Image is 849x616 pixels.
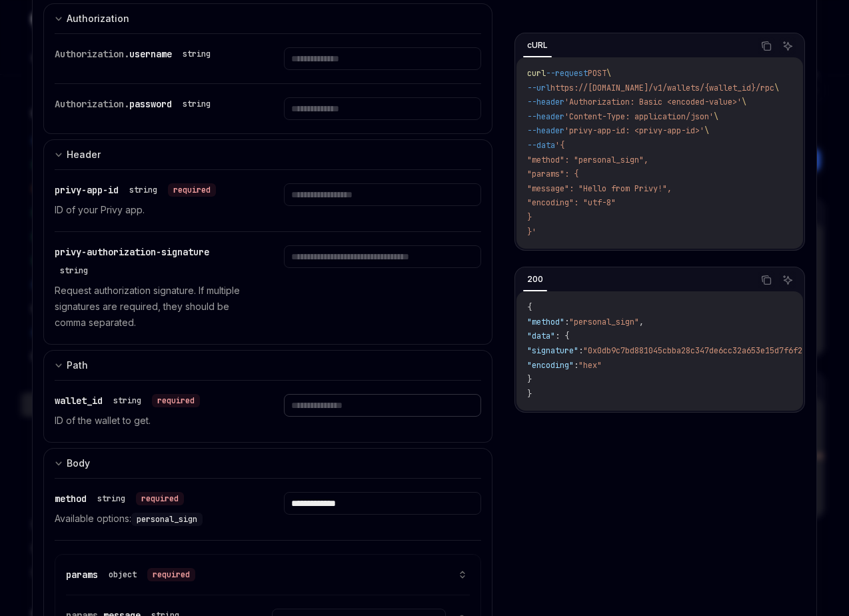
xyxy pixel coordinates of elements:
button: Ask AI [779,37,796,55]
span: "message": "Hello from Privy!", [527,183,672,194]
div: string [183,49,211,59]
div: object [109,569,137,580]
span: }' [527,227,536,237]
button: expand input section [43,3,492,33]
span: : [578,345,583,356]
p: Request authorization signature. If multiple signatures are required, they should be comma separa... [55,283,252,331]
span: --url [527,83,550,93]
span: POST [588,68,606,79]
div: required [147,568,195,581]
p: ID of the wallet to get. [55,413,252,429]
div: required [168,183,216,197]
span: --header [527,97,564,107]
div: required [152,394,200,407]
span: \ [714,111,718,122]
span: "data" [527,331,555,341]
span: : [574,360,578,371]
span: \ [704,125,709,136]
span: "params": { [527,169,578,179]
span: \ [742,97,746,107]
div: string [113,395,141,406]
div: params [66,568,195,581]
span: "personal_sign" [569,317,639,327]
span: --header [527,125,564,136]
span: { [527,302,532,313]
span: username [129,48,172,60]
span: 'privy-app-id: <privy-app-id>' [564,125,704,136]
span: } [527,212,532,223]
span: https://[DOMAIN_NAME]/v1/wallets/{wallet_id}/rpc [550,83,774,93]
div: string [129,185,157,195]
span: : [564,317,569,327]
span: "method": "personal_sign", [527,155,648,165]
span: personal_sign [137,514,197,525]
span: privy-app-id [55,184,119,196]
span: --data [527,140,555,151]
button: Copy the contents from the code block [758,37,775,55]
span: curl [527,68,546,79]
div: cURL [523,37,552,53]
div: Authorization.password [55,97,216,111]
span: "encoding": "utf-8" [527,197,616,208]
div: string [183,99,211,109]
button: Copy the contents from the code block [758,271,775,289]
button: expand input section [43,350,492,380]
span: wallet_id [55,395,103,407]
button: Ask AI [779,271,796,289]
span: } [527,374,532,385]
div: Path [67,357,88,373]
div: required [136,492,184,505]
span: "hex" [578,360,602,371]
span: \ [774,83,779,93]
span: 'Content-Type: application/json' [564,111,714,122]
p: ID of your Privy app. [55,202,252,218]
div: Body [67,455,90,471]
div: string [97,493,125,504]
span: privy-authorization-signature [55,246,209,258]
span: 'Authorization: Basic <encoded-value>' [564,97,742,107]
span: method [55,493,87,505]
div: wallet_id [55,394,200,407]
div: Header [67,147,101,163]
button: expand input section [43,139,492,169]
span: } [527,389,532,399]
span: --request [546,68,588,79]
div: string [60,265,88,276]
span: Authorization. [55,98,129,110]
div: privy-authorization-signature [55,245,252,277]
span: Authorization. [55,48,129,60]
span: '{ [555,140,564,151]
span: : { [555,331,569,341]
span: "signature" [527,345,578,356]
p: Available options: [55,511,252,527]
span: password [129,98,172,110]
span: --header [527,111,564,122]
div: method [55,492,184,505]
span: \ [606,68,611,79]
div: Authorization [67,11,129,27]
div: privy-app-id [55,183,216,197]
div: Authorization.username [55,47,216,61]
span: "method" [527,317,564,327]
span: , [639,317,644,327]
span: "encoding" [527,360,574,371]
span: params [66,569,98,581]
button: expand input section [43,448,492,478]
div: 200 [523,271,547,287]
